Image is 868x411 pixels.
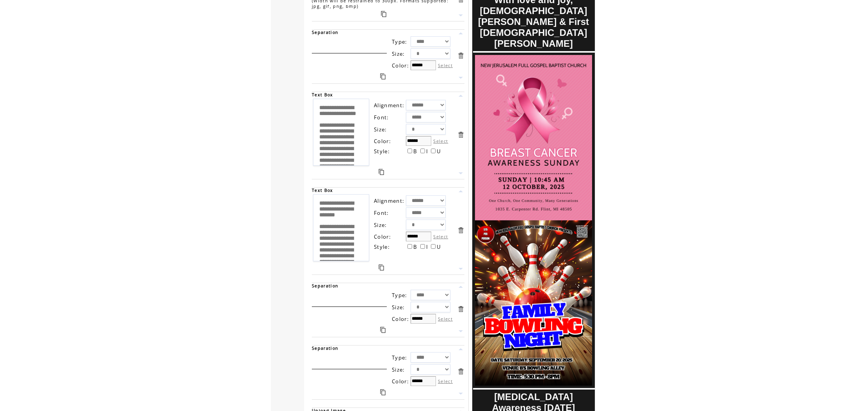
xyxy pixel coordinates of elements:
label: Select [438,316,453,322]
span: I [426,148,428,155]
span: B [413,148,417,155]
a: Move this item down [457,12,464,19]
a: Duplicate this item [381,11,386,17]
a: Delete this item [457,305,464,313]
a: Duplicate this item [380,389,386,395]
span: Type: [392,292,407,299]
span: Size: [392,366,405,373]
span: Type: [392,354,407,361]
span: Style: [374,148,390,155]
a: Delete this item [457,368,464,375]
span: Separation [312,30,338,35]
a: Duplicate this item [380,327,386,333]
span: Text Box [312,188,333,193]
span: U [437,148,441,155]
a: Duplicate this item [379,169,384,175]
span: Size: [374,126,387,133]
span: I [426,243,428,250]
a: Move this item up [457,188,464,195]
label: Select [433,138,448,144]
span: B [413,243,417,250]
span: Font: [374,209,389,216]
a: Delete this item [457,131,464,138]
span: Text Box [312,92,333,97]
img: images [475,220,592,386]
span: Size: [374,221,387,229]
a: Delete this item [457,52,464,59]
span: U [437,243,441,250]
span: Style: [374,243,390,250]
span: Alignment: [374,102,404,109]
span: Color: [392,62,409,69]
a: Move this item down [457,265,464,273]
a: Move this item down [457,74,464,81]
span: Alignment: [374,197,404,204]
img: images [475,55,592,220]
a: Move this item up [457,30,464,37]
span: Color: [392,378,409,385]
a: Move this item down [457,328,464,335]
a: Move this item up [457,345,464,353]
label: Select [433,234,448,239]
span: Size: [392,304,405,311]
span: Type: [392,38,407,45]
a: Move this item down [457,170,464,177]
a: Duplicate this item [379,264,384,271]
span: Size: [392,50,405,57]
label: Select [438,378,453,384]
label: Select [438,62,453,68]
a: Delete this item [457,227,464,234]
span: Color: [374,138,391,145]
span: Separation [312,345,338,351]
a: Move this item up [457,283,464,291]
span: Font: [374,114,389,121]
a: Move this item down [457,390,464,397]
a: Duplicate this item [380,73,386,80]
span: Color: [374,233,391,240]
a: Move this item up [457,92,464,99]
span: Separation [312,283,338,289]
span: Color: [392,315,409,322]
